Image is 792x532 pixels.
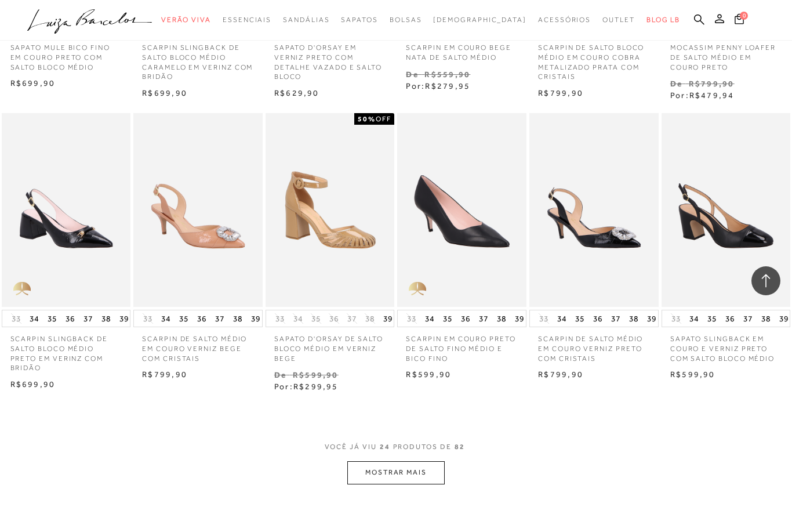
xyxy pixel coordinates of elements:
button: 38 [758,310,774,327]
a: SCARPIN DE SALTO MÉDIO EM COURO VERNIZ BEGE COM CRISTAIS SCARPIN DE SALTO MÉDIO EM COURO VERNIZ B... [135,115,261,305]
button: 33 [536,313,552,324]
p: SCARPIN EM COURO PRETO DE SALTO FINO MÉDIO E BICO FINO [397,327,526,363]
button: 33 [272,313,288,324]
a: SAPATO D'ORSAY DE SALTO BLOCO MÉDIO EM VERNIZ BEGE SAPATO D'ORSAY DE SALTO BLOCO MÉDIO EM VERNIZ ... [267,115,394,305]
button: 0 [731,13,747,28]
img: golden_caliandra_v6.png [397,272,438,307]
a: SCARPIN DE SALTO BLOCO MÉDIO EM COURO COBRA METALIZADO PRATA COM CRISTAIS [529,36,659,82]
button: 33 [140,313,156,324]
button: 37 [344,313,360,324]
button: 36 [457,310,474,327]
span: Por: [274,382,339,391]
button: 39 [248,310,264,327]
button: 37 [608,310,624,327]
span: R$699,90 [10,78,56,88]
span: Sandálias [283,16,329,24]
button: 36 [590,310,606,327]
span: VOCÊ JÁ VIU PRODUTOS DE [325,443,468,451]
button: 34 [158,310,174,327]
a: SCARPIN SLINGBACK DE SALTO BLOCO MÉDIO PRETO EM VERINZ COM BRIDÃO [2,327,131,373]
span: OFF [376,115,391,123]
small: R$599,90 [293,370,339,379]
a: MOCASSIM PENNY LOAFER DE SALTO MÉDIO EM COURO PRETO [662,36,791,72]
button: 34 [554,310,570,327]
span: R$799,90 [538,88,583,97]
button: 33 [8,313,24,324]
button: 34 [422,310,438,327]
a: SCARPIN SLINGBACK DE SALTO BLOCO MÉDIO CARAMELO EM VERINZ COM BRIDÃO [133,36,263,82]
button: 34 [686,310,702,327]
button: 37 [80,310,96,327]
span: BLOG LB [646,16,680,24]
span: R$799,90 [538,370,583,379]
button: 33 [668,313,684,324]
span: Sapatos [341,16,377,24]
span: Bolsas [390,16,422,24]
span: 24 [380,443,390,451]
a: categoryNavScreenReaderText [538,9,591,31]
button: 39 [644,310,660,327]
button: 33 [404,313,420,324]
strong: 50% [358,115,376,123]
button: 35 [572,310,588,327]
p: SCARPIN EM COURO BEGE NATA DE SALTO MÉDIO [397,36,526,63]
img: SCARPIN DE SALTO MÉDIO EM COURO VERNIZ BEGE COM CRISTAIS [135,115,261,305]
img: SCARPIN SLINGBACK DE SALTO BLOCO MÉDIO PRETO EM VERINZ COM BRIDÃO [3,115,130,305]
img: SCARPIN EM COURO PRETO DE SALTO FINO MÉDIO E BICO FINO [398,115,525,305]
a: SCARPIN EM COURO PRETO DE SALTO FINO MÉDIO E BICO FINO SCARPIN EM COURO PRETO DE SALTO FINO MÉDIO... [398,115,525,305]
button: 35 [44,310,60,327]
button: 35 [704,310,720,327]
span: 0 [740,12,748,20]
a: SCARPIN DE SALTO MÉDIO EM COURO VERNIZ PRETO COM CRISTAIS SCARPIN DE SALTO MÉDIO EM COURO VERNIZ ... [531,115,657,305]
button: 39 [511,310,528,327]
button: 36 [722,310,738,327]
button: 37 [212,310,228,327]
a: SCARPIN SLINGBACK DE SALTO BLOCO MÉDIO PRETO EM VERINZ COM BRIDÃO SCARPIN SLINGBACK DE SALTO BLOC... [3,115,130,305]
a: categoryNavScreenReaderText [223,9,271,31]
span: R$599,90 [406,370,451,379]
span: Verão Viva [161,16,211,24]
p: SAPATO D'ORSAY EM VERNIZ PRETO COM DETALHE VAZADO E SALTO BLOCO [266,36,395,82]
span: R$299,95 [293,382,339,391]
button: 36 [62,310,78,327]
a: categoryNavScreenReaderText [390,9,422,31]
button: 36 [194,310,210,327]
a: categoryNavScreenReaderText [283,9,329,31]
a: categoryNavScreenReaderText [341,9,377,31]
small: De [406,70,418,79]
span: Por: [406,81,470,91]
button: 37 [740,310,756,327]
small: De [274,370,286,379]
span: R$479,94 [689,91,735,100]
a: categoryNavScreenReaderText [161,9,211,31]
span: R$279,95 [425,81,470,91]
button: 38 [626,310,642,327]
span: R$699,90 [10,379,56,389]
a: noSubCategoriesText [433,9,526,31]
button: 39 [116,310,132,327]
button: 37 [475,310,492,327]
a: SAPATO MULE BICO FINO EM COURO PRETO COM SALTO BLOCO MÉDIO [2,36,131,72]
a: SCARPIN DE SALTO MÉDIO EM COURO VERNIZ BEGE COM CRISTAIS [133,327,263,363]
span: R$599,90 [670,370,715,379]
a: SCARPIN DE SALTO MÉDIO EM COURO VERNIZ PRETO COM CRISTAIS [529,327,659,363]
img: SCARPIN DE SALTO MÉDIO EM COURO VERNIZ PRETO COM CRISTAIS [531,115,657,305]
small: R$559,90 [424,70,470,79]
span: Essenciais [223,16,271,24]
button: 35 [308,313,324,324]
button: 38 [362,313,378,324]
small: De [670,79,682,88]
small: R$799,90 [689,79,735,88]
span: Acessórios [538,16,591,24]
span: [DEMOGRAPHIC_DATA] [433,16,526,24]
button: 36 [326,313,342,324]
button: 35 [439,310,456,327]
img: golden_caliandra_v6.png [2,272,42,307]
a: SAPATO SLINGBACK EM COURO E VERNIZ PRETO COM SALTO BLOCO MÉDIO SAPATO SLINGBACK EM COURO E VERNIZ... [663,115,790,305]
